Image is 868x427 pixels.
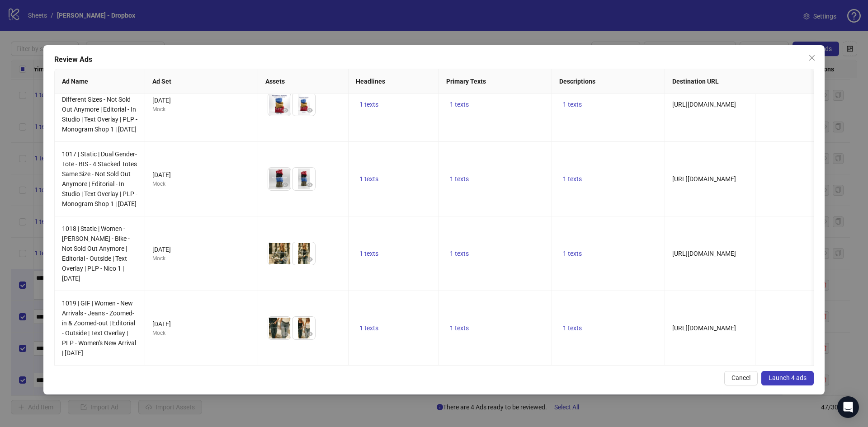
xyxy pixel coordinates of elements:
span: [URL][DOMAIN_NAME] [672,101,736,108]
div: [DATE] [152,170,250,180]
th: Descriptions [552,69,665,94]
span: 1 texts [450,101,469,108]
div: Mock [152,254,250,263]
span: 1018 | Static | Women - [PERSON_NAME] - Bike - Not Sold Out Anymore | Editorial - Outside | Text ... [62,225,130,282]
span: eye [282,182,288,188]
span: 1 texts [359,175,378,183]
span: 1 texts [359,250,378,257]
span: eye [282,331,288,337]
button: 1 texts [356,99,382,110]
button: 1 texts [559,248,585,259]
span: 1017 | Static | Dual Gender- Tote - BIS - 4 Stacked Totes Same Size - Not Sold Out Anymore | Edit... [62,150,137,207]
span: 1 texts [563,175,582,183]
button: 1 texts [356,248,382,259]
div: Mock [152,329,250,338]
span: eye [307,182,313,188]
span: eye [282,256,288,263]
img: Asset 1 [268,242,291,265]
img: Asset 1 [268,317,291,339]
button: 1 texts [559,99,585,110]
img: Asset 2 [292,242,315,265]
button: Preview [304,105,315,116]
div: [DATE] [152,319,250,329]
button: 1 texts [446,323,472,333]
button: Close [805,51,819,65]
span: close [808,54,816,61]
span: 1 texts [450,175,469,183]
span: 1 texts [450,250,469,257]
span: [URL][DOMAIN_NAME] [672,324,736,332]
th: Headlines [349,69,439,94]
span: 1 texts [359,324,378,332]
img: Asset 2 [292,317,315,339]
th: Primary Texts [439,69,552,94]
div: Open Intercom Messenger [837,396,859,418]
button: Preview [304,179,315,190]
img: Asset 2 [292,168,315,190]
span: 1 texts [563,101,582,108]
span: eye [307,256,313,263]
span: Cancel [731,374,750,381]
div: Mock [152,105,250,114]
button: Preview [304,328,315,339]
span: [URL][DOMAIN_NAME] [672,175,736,183]
div: [DATE] [152,244,250,254]
span: 1 texts [450,324,469,332]
button: 1 texts [356,323,382,333]
span: [URL][DOMAIN_NAME] [672,250,736,257]
button: 1 texts [446,99,472,110]
th: Ad Name [55,69,145,94]
th: Destination URL [665,69,813,94]
button: 1 texts [559,323,585,333]
button: Preview [280,179,291,190]
span: 1 texts [359,101,378,108]
div: Mock [152,180,250,188]
span: eye [307,331,313,337]
span: 1019 | GIF | Women - New Arrivals - Jeans - Zoomed-in & Zoomed-out | Editorial - Outside | Text O... [62,300,136,357]
button: Preview [304,254,315,265]
th: Ad Set [145,69,258,94]
div: Review Ads [54,54,814,65]
button: 1 texts [446,174,472,184]
span: eye [307,107,313,113]
button: 1 texts [559,174,585,184]
th: Assets [258,69,349,94]
span: 1 texts [563,250,582,257]
button: Preview [280,254,291,265]
img: Asset 1 [268,168,291,190]
button: Cancel [724,371,758,385]
div: [DATE] [152,95,250,105]
img: Asset 2 [292,93,315,116]
button: Preview [280,105,291,116]
button: 1 texts [356,174,382,184]
button: Preview [280,328,291,339]
span: eye [282,107,288,113]
span: Launch 4 ads [769,374,807,381]
img: Asset 1 [268,93,291,116]
span: 1 texts [563,324,582,332]
button: Launch 4 ads [761,371,814,385]
button: 1 texts [446,248,472,259]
